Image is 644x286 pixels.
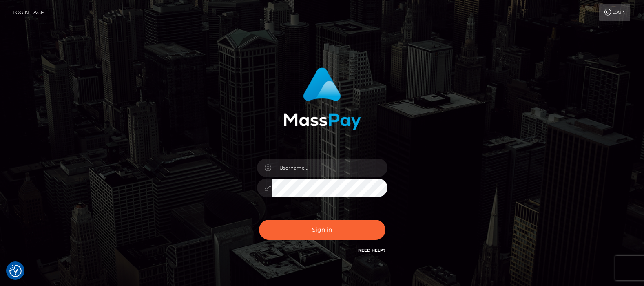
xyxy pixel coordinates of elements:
[13,4,44,21] a: Login Page
[259,220,385,240] button: Sign in
[272,159,387,177] input: Username...
[599,4,630,21] a: Login
[9,265,22,277] img: Revisit consent button
[9,265,22,277] button: Consent Preferences
[283,67,361,130] img: MassPay Login
[358,248,385,253] a: Need Help?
